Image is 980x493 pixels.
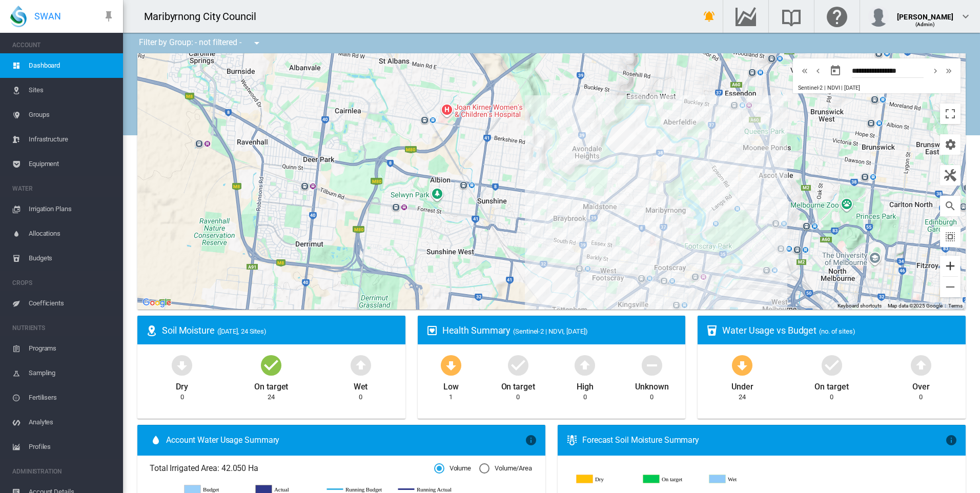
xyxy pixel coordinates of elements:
span: ADMINISTRATION [12,463,115,480]
button: icon-menu-down [247,33,267,53]
md-icon: icon-arrow-down-bold-circle [170,353,194,377]
span: CROPS [12,275,115,291]
g: On target [643,475,702,484]
span: Groups [29,102,115,127]
span: Coefficients [29,291,115,316]
button: Zoom in [940,256,961,276]
div: 0 [830,393,833,402]
span: Total Irrigated Area: 42.050 Ha [150,463,434,474]
div: On target [254,377,288,393]
div: Forecast Soil Moisture Summary [582,435,945,446]
md-icon: Search the knowledge base [779,10,804,23]
div: 1 [449,393,453,402]
md-icon: Click here for help [825,10,849,23]
md-icon: icon-water [150,434,162,446]
button: icon-chevron-left [811,65,825,77]
span: Dashboard [29,53,115,78]
span: (no. of sites) [819,327,855,335]
span: Map data ©2025 Google [888,303,943,309]
md-icon: icon-checkbox-marked-circle [506,353,530,377]
img: SWAN-Landscape-Logo-Colour-drop.png [10,6,27,27]
div: 0 [359,393,362,402]
md-icon: icon-cog [944,138,956,151]
div: 0 [583,393,587,402]
md-icon: icon-select-all [944,231,956,243]
span: Budgets [29,246,115,271]
a: Open this area in Google Maps (opens a new window) [140,296,174,310]
md-icon: icon-magnify [944,200,956,212]
div: Maribyrnong City Council [144,9,266,24]
md-icon: icon-arrow-up-bold-circle [573,353,597,377]
span: (Sentinel-2 | NDVI, [DATE]) [513,327,587,335]
div: 24 [739,393,746,402]
button: icon-chevron-right [929,65,942,77]
md-icon: icon-thermometer-lines [566,434,578,446]
div: 0 [180,393,184,402]
div: Soil Moisture [162,324,397,337]
md-icon: icon-checkbox-marked-circle [820,353,844,377]
md-icon: icon-chevron-right [930,65,941,77]
a: Terms [948,303,963,309]
md-radio-button: Volume/Area [479,464,532,474]
div: 24 [268,393,275,402]
div: 0 [516,393,520,402]
button: Keyboard shortcuts [838,302,882,310]
span: Sentinel-2 | NDVI [798,85,840,91]
span: Account Water Usage Summary [166,435,525,446]
div: 0 [919,393,923,402]
md-icon: icon-information [525,434,537,446]
button: icon-magnify [940,196,961,216]
span: Irrigation Plans [29,197,115,221]
md-icon: icon-minus-circle [640,353,664,377]
span: WATER [12,180,115,197]
md-icon: icon-menu-down [251,37,263,49]
md-radio-button: Volume [434,464,471,474]
img: profile.jpg [868,6,889,27]
md-icon: icon-chevron-down [959,10,972,23]
div: Over [912,377,930,393]
md-icon: icon-map-marker-radius [146,324,158,337]
md-icon: icon-bell-ring [703,10,716,23]
button: icon-chevron-double-left [798,65,811,77]
md-icon: icon-chevron-double-right [943,65,954,77]
span: Allocations [29,221,115,246]
div: 0 [650,393,654,402]
g: Wet [709,475,768,484]
md-icon: icon-cup-water [706,324,718,337]
div: Unknown [635,377,668,393]
span: Fertilisers [29,385,115,410]
div: Health Summary [442,324,678,337]
md-icon: icon-pin [103,10,115,23]
span: Equipment [29,152,115,176]
span: ([DATE], 24 Sites) [217,327,267,335]
div: Low [443,377,459,393]
md-icon: icon-arrow-up-bold-circle [909,353,933,377]
div: Under [731,377,753,393]
div: Dry [176,377,188,393]
div: [PERSON_NAME] [897,8,953,18]
md-icon: icon-chevron-left [812,65,824,77]
span: (Admin) [915,22,935,27]
div: Filter by Group: - not filtered - [131,33,270,53]
md-icon: icon-arrow-down-bold-circle [439,353,463,377]
md-icon: icon-heart-box-outline [426,324,438,337]
div: High [577,377,594,393]
md-icon: icon-chevron-double-left [799,65,810,77]
md-icon: icon-checkbox-marked-circle [259,353,283,377]
span: Sites [29,78,115,102]
span: Infrastructure [29,127,115,152]
div: Water Usage vs Budget [722,324,957,337]
md-icon: icon-arrow-down-bold-circle [730,353,754,377]
button: icon-chevron-double-right [942,65,955,77]
div: Wet [354,377,368,393]
md-icon: icon-arrow-up-bold-circle [349,353,373,377]
button: Toggle fullscreen view [940,104,961,124]
md-icon: Go to the Data Hub [733,10,758,23]
button: Zoom out [940,277,961,297]
button: icon-bell-ring [699,6,720,27]
span: Programs [29,336,115,361]
div: On target [501,377,535,393]
button: icon-cog [940,134,961,155]
span: Profiles [29,435,115,459]
span: | [DATE] [841,85,860,91]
